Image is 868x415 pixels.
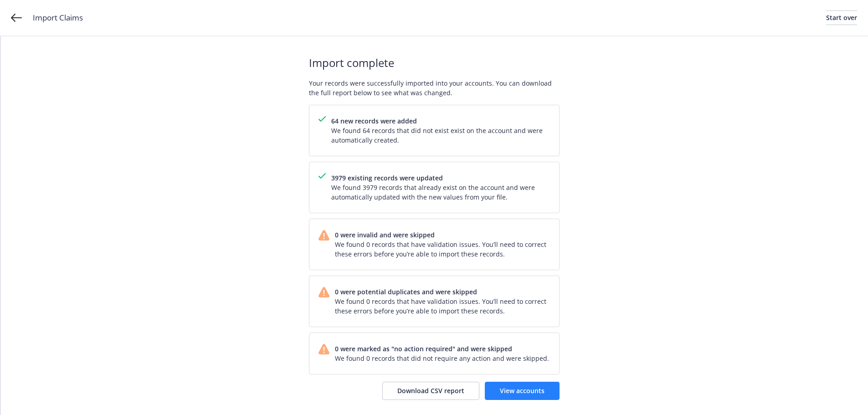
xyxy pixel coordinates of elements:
span: 3979 existing records were updated [331,173,550,183]
a: Start over [826,10,857,25]
a: View accounts [485,382,560,400]
span: Import complete [309,55,560,71]
span: 0 were invalid and were skipped [335,230,550,240]
span: Download CSV report [397,386,464,395]
span: Your records were successfully imported into your accounts. You can download the full report belo... [309,78,560,97]
span: We found 3979 records that already exist on the account and were automatically updated with the n... [331,183,550,202]
span: 0 were marked as "no action required" and were skipped [335,344,549,354]
span: We found 0 records that have validation issues. You’ll need to correct these errors before you’re... [335,240,550,259]
span: View accounts [500,386,544,395]
button: Download CSV report [382,382,479,400]
span: Import Claims [33,12,83,24]
span: We found 0 records that have validation issues. You’ll need to correct these errors before you’re... [335,297,550,316]
span: We found 0 records that did not require any action and were skipped. [335,354,549,363]
span: We found 64 records that did not exist exist on the account and were automatically created. [331,126,550,145]
span: 0 were potential duplicates and were skipped [335,287,550,297]
span: 64 new records were added [331,116,550,126]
